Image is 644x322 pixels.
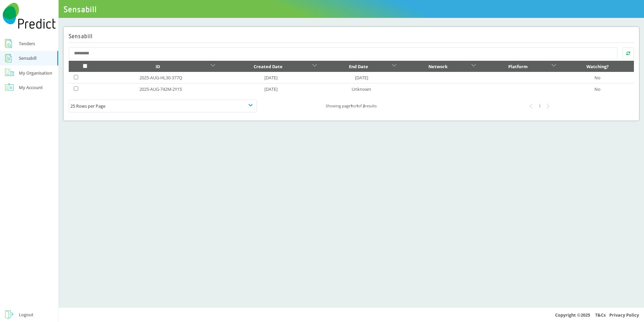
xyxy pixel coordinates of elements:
div: End Date [327,62,390,71]
a: T&Cs [595,312,606,318]
div: ID [106,62,210,71]
div: Copyright © 2025 [59,307,644,322]
a: Unknown [352,86,371,92]
a: 2025-AUG-HL30-377Q [139,75,182,81]
b: 2 [363,103,365,108]
b: 1 [356,103,358,108]
a: [DATE] [264,86,278,92]
div: Sensabill [19,54,36,62]
a: [DATE] [264,75,278,81]
div: 1 [536,102,544,111]
img: Predict Mobile [3,3,56,29]
div: Tenders [19,39,35,48]
div: My Account [19,83,43,91]
div: Logout [19,311,33,319]
a: No [594,75,601,81]
div: Created Date [225,62,311,71]
a: [DATE] [355,75,368,81]
div: Platform [486,62,550,71]
a: Privacy Policy [609,312,639,318]
h2: Sensabill [69,33,93,39]
b: 1 [350,103,352,108]
div: Network [407,62,470,71]
div: My Organisation [19,69,52,77]
a: No [594,86,601,92]
div: 25 Rows per Page [70,102,255,110]
div: Showing page to of results [257,102,445,110]
a: 2025-AUG-742M-2Y15 [139,86,182,92]
div: Watching? [566,62,629,71]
